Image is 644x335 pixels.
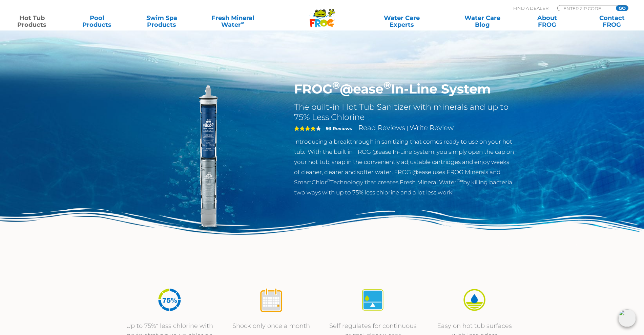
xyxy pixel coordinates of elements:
img: icon-atease-easy-on [462,287,487,313]
img: openIcon [618,309,636,327]
sup: ® [332,79,340,91]
a: Read Reviews [358,124,405,132]
img: inline-system.png [129,81,284,236]
h2: The built-in Hot Tub Sanitizer with minerals and up to 75% Less Chlorine [294,102,515,122]
a: Write Review [410,124,454,132]
img: icon-atease-75percent-less [157,287,182,313]
a: AboutFROG [522,15,573,28]
input: GO [616,5,628,11]
p: Shock only once a month [227,321,315,331]
img: icon-atease-self-regulates [360,287,386,313]
a: Swim SpaProducts [137,15,187,28]
sup: ®∞ [457,178,463,183]
a: PoolProducts [71,15,122,28]
a: ContactFROG [587,15,637,28]
h1: FROG @ease In-Line System [294,81,515,97]
img: icon-atease-shock-once [258,287,284,313]
p: Find A Dealer [513,5,548,11]
p: Introducing a breakthrough in sanitizing that comes ready to use on your hot tub. With the built ... [294,137,515,197]
sup: ® [327,178,330,183]
a: Water CareBlog [457,15,507,28]
a: Fresh MineralWater∞ [201,15,264,28]
a: Hot TubProducts [7,15,57,28]
span: | [407,125,408,131]
strong: 93 Reviews [326,126,352,131]
sup: ® [383,79,391,91]
a: Water CareExperts [361,15,443,28]
span: 4 [294,126,316,131]
input: Zip Code Form [563,5,608,11]
sup: ∞ [241,20,244,25]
